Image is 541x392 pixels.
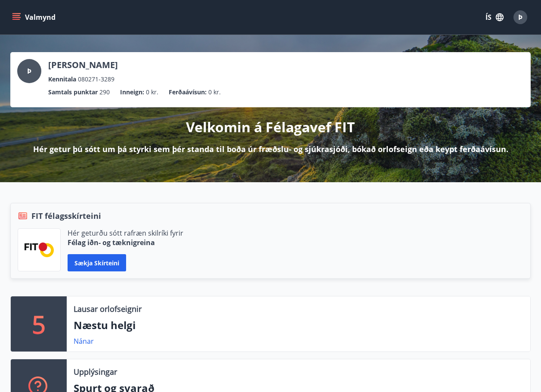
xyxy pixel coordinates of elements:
[68,254,126,271] button: Sækja skírteini
[510,7,531,28] button: Þ
[74,303,142,314] p: Lausar orlofseignir
[99,87,110,97] span: 290
[169,87,207,97] p: Ferðaávísun :
[518,12,522,22] span: Þ
[186,118,355,137] p: Velkomin á Félagavef FIT
[25,243,54,257] img: FPQVkF9lTnNbbaRSFyT17YYeljoOGk5m51IhT0bO.png
[481,9,508,25] button: ÍS
[10,9,59,25] button: menu
[33,143,508,155] p: Hér getur þú sótt um þá styrki sem þér standa til boða úr fræðslu- og sjúkrasjóði, bókað orlofsei...
[27,66,31,76] span: Þ
[31,210,101,221] span: FIT félagsskírteini
[146,87,158,97] span: 0 kr.
[120,87,144,97] p: Inneign :
[68,238,183,247] p: Félag iðn- og tæknigreina
[68,228,183,238] p: Hér geturðu sótt rafræn skilríki fyrir
[74,336,94,346] a: Nánar
[48,75,76,84] p: Kennitala
[74,318,523,333] p: Næstu helgi
[32,308,46,340] p: 5
[208,87,221,97] span: 0 kr.
[48,59,118,71] p: [PERSON_NAME]
[78,75,114,84] span: 080271-3289
[48,87,98,97] p: Samtals punktar
[74,366,117,377] p: Upplýsingar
